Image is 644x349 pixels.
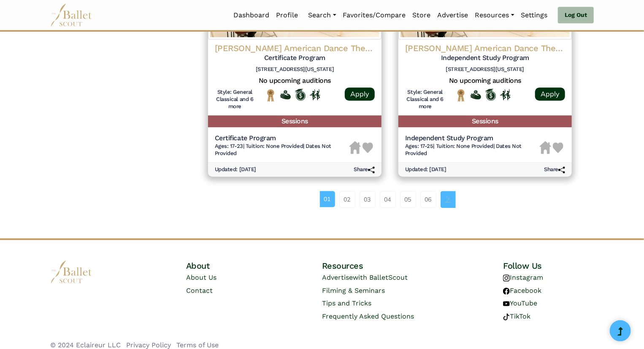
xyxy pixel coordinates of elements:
[398,115,572,128] h5: Sessions
[503,286,541,294] a: Facebook
[558,7,594,24] a: Log Out
[280,90,291,99] img: Offers Financial Aid
[215,66,375,73] h6: [STREET_ADDRESS][US_STATE]
[340,6,409,24] a: Favorites/Compare
[503,288,510,294] img: facebook logo
[215,89,255,110] h6: Style: General Classical and 6 more
[405,134,540,143] h5: Independent Study Program
[471,90,481,99] img: Offers Financial Aid
[186,260,277,271] h4: About
[349,141,361,154] img: Housing Unavailable
[186,273,216,281] a: About Us
[409,6,434,24] a: Store
[405,66,565,73] h6: [STREET_ADDRESS][US_STATE]
[50,260,92,284] img: logo
[353,273,408,281] span: with BalletScout
[215,143,243,149] span: Ages: 17-23
[322,286,385,294] a: Filming & Seminars
[405,89,445,110] h6: Style: General Classical and 6 more
[322,299,371,307] a: Tips and Tricks
[553,142,563,153] img: Heart
[215,76,375,85] h5: No upcoming auditions
[518,6,551,24] a: Settings
[354,166,375,173] h6: Share
[405,76,565,85] h5: No upcoming auditions
[320,191,460,208] nav: Page navigation example
[500,89,511,100] img: In Person
[380,191,396,208] a: 04
[215,43,375,54] h4: [PERSON_NAME] American Dance Theatre
[273,6,302,24] a: Profile
[503,273,543,281] a: Instagram
[436,143,493,149] span: Tuition: None Provided
[405,54,565,63] h5: Independent Study Program
[544,166,565,173] h6: Share
[176,341,219,349] a: Terms of Use
[420,191,436,208] a: 06
[540,141,551,154] img: Housing Unavailable
[310,89,320,100] img: In Person
[360,191,376,208] a: 03
[405,43,565,54] h4: [PERSON_NAME] American Dance Theatre
[322,260,458,271] h4: Resources
[485,89,496,101] img: Offers Scholarship
[405,143,433,149] span: Ages: 17-25
[322,273,408,281] a: Advertisewith BalletScout
[535,87,565,101] a: Apply
[434,6,472,24] a: Advertise
[503,300,510,307] img: youtube logo
[322,312,414,320] a: Frequently Asked Questions
[320,191,335,207] a: 01
[405,143,522,156] span: Dates Not Provided
[503,275,510,281] img: instagram logo
[215,166,256,173] h6: Updated: [DATE]
[295,89,306,101] img: Offers Scholarship
[400,191,416,208] a: 05
[305,6,340,24] a: Search
[215,134,349,143] h5: Certificate Program
[186,286,213,294] a: Contact
[456,89,466,102] img: National
[345,87,375,101] a: Apply
[126,341,171,349] a: Privacy Policy
[363,142,373,153] img: Heart
[472,6,518,24] a: Resources
[503,312,530,320] a: TikTok
[230,6,273,24] a: Dashboard
[405,143,540,157] h6: | |
[503,260,594,271] h4: Follow Us
[405,166,446,173] h6: Updated: [DATE]
[503,299,537,307] a: YouTube
[246,143,303,149] span: Tuition: None Provided
[208,115,382,128] h5: Sessions
[215,143,349,157] h6: | |
[503,314,510,320] img: tiktok logo
[339,191,355,208] a: 02
[265,89,276,102] img: National
[215,54,375,63] h5: Certificate Program
[215,143,331,156] span: Dates Not Provided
